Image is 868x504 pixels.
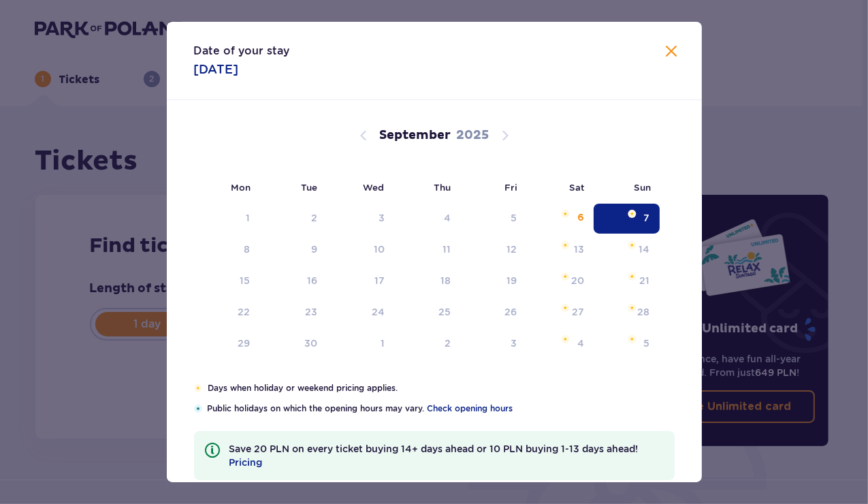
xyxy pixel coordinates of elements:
td: Tuesday, September 16, 2025 [259,266,327,296]
td: Sunday, October 5, 2025 [594,329,660,359]
td: Not available. Wednesday, September 3, 2025 [327,204,394,234]
td: Wednesday, September 10, 2025 [327,235,394,265]
div: 8 [244,242,250,256]
td: Saturday, October 4, 2025 [526,329,594,359]
div: 29 [238,336,250,350]
td: Sunday, September 28, 2025 [594,298,660,328]
div: 1 [246,211,250,225]
div: 12 [507,242,517,256]
td: Sunday, September 21, 2025 [594,266,660,296]
div: 15 [240,274,250,287]
div: 11 [443,242,451,256]
td: Saturday, September 27, 2025 [526,298,594,328]
td: Thursday, September 11, 2025 [394,235,460,265]
td: Thursday, October 2, 2025 [394,329,460,359]
td: Selected. Sunday, September 7, 2025 [594,204,660,234]
div: 1 [381,336,385,350]
div: 18 [440,274,451,287]
p: Public holidays on which the opening hours may vary. [208,403,675,415]
td: Friday, October 3, 2025 [460,329,526,359]
div: 17 [374,274,385,287]
td: Friday, September 19, 2025 [460,266,526,296]
div: 23 [305,305,317,319]
td: Not available. Tuesday, September 2, 2025 [259,204,327,234]
td: Tuesday, September 23, 2025 [259,298,327,328]
td: Tuesday, September 30, 2025 [259,329,327,359]
div: 4 [577,336,584,350]
div: 26 [504,305,517,319]
div: 13 [574,242,584,256]
td: Saturday, September 6, 2025 [526,204,594,234]
td: Saturday, September 20, 2025 [526,266,594,296]
div: 3 [379,211,385,225]
td: Friday, September 12, 2025 [460,235,526,265]
td: Not available. Monday, September 1, 2025 [194,204,260,234]
td: Monday, September 22, 2025 [194,298,260,328]
td: Not available. Friday, September 5, 2025 [460,204,526,234]
td: Sunday, September 14, 2025 [594,235,660,265]
div: 27 [572,305,584,319]
div: 10 [374,242,385,256]
td: Monday, September 29, 2025 [194,329,260,359]
div: 19 [507,274,517,287]
div: 2 [445,336,451,350]
td: Wednesday, September 17, 2025 [327,266,394,296]
div: Calendar [167,100,702,382]
td: Friday, September 26, 2025 [460,298,526,328]
div: 5 [511,211,517,225]
td: Thursday, September 25, 2025 [394,298,460,328]
div: 9 [311,242,317,256]
div: 30 [304,336,317,350]
td: Not available. Thursday, September 4, 2025 [394,204,460,234]
div: 16 [307,274,317,287]
div: 24 [372,305,385,319]
td: Wednesday, September 24, 2025 [327,298,394,328]
td: Wednesday, October 1, 2025 [327,329,394,359]
div: 20 [571,274,584,287]
p: Days when holiday or weekend pricing applies. [208,382,674,394]
td: Tuesday, September 9, 2025 [259,235,327,265]
div: 25 [438,305,451,319]
td: Saturday, September 13, 2025 [526,235,594,265]
div: 6 [577,211,584,225]
a: Check opening hours [428,403,513,415]
div: 2 [311,211,317,225]
div: 3 [511,336,517,350]
td: Monday, September 15, 2025 [194,266,260,296]
div: 4 [444,211,451,225]
td: Thursday, September 18, 2025 [394,266,460,296]
div: 22 [238,305,250,319]
td: Monday, September 8, 2025 [194,235,260,265]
